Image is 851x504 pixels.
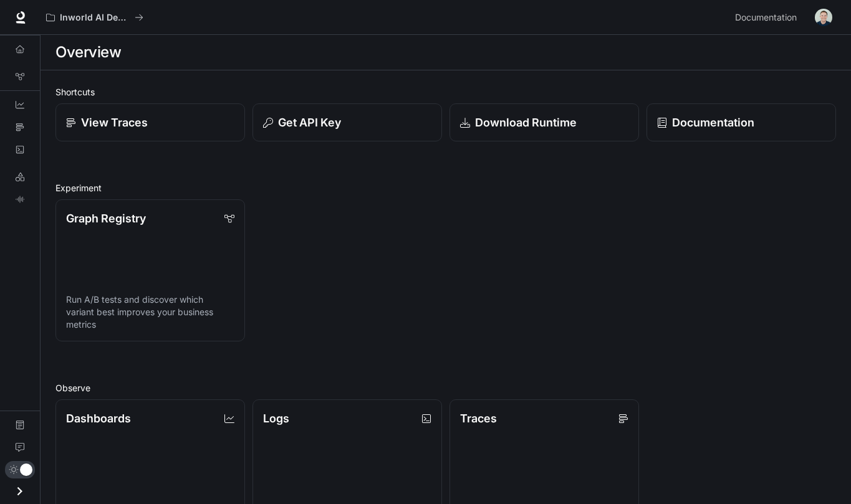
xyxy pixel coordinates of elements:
button: Get API Key [252,103,442,141]
a: Dashboards [5,95,35,115]
img: User avatar [815,9,832,26]
span: Dark mode toggle [20,462,32,476]
p: Dashboards [66,410,131,427]
h1: Overview [55,40,121,65]
a: Feedback [5,437,35,457]
p: Documentation [672,114,754,131]
button: Open drawer [6,478,34,504]
a: Logs [5,140,35,159]
a: View Traces [55,103,245,141]
a: TTS Playground [5,189,35,209]
h2: Experiment [55,181,836,194]
p: View Traces [81,114,148,131]
a: Traces [5,117,35,137]
p: Traces [460,410,497,427]
button: All workspaces [41,5,149,30]
a: Graph Registry [5,67,35,87]
a: LLM Playground [5,167,35,187]
a: Graph RegistryRun A/B tests and discover which variant best improves your business metrics [55,199,245,341]
a: Documentation [647,103,836,141]
span: Documentation [735,10,797,26]
p: Graph Registry [66,210,146,227]
h2: Observe [55,381,836,394]
p: Get API Key [278,114,341,131]
p: Inworld AI Demos [60,12,130,23]
button: User avatar [811,5,836,30]
p: Download Runtime [475,114,577,131]
a: Documentation [730,5,806,30]
a: Overview [5,39,35,59]
a: Download Runtime [450,103,639,141]
h2: Shortcuts [55,85,836,98]
p: Run A/B tests and discover which variant best improves your business metrics [66,293,234,331]
p: Logs [263,410,289,427]
a: Documentation [5,415,35,435]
